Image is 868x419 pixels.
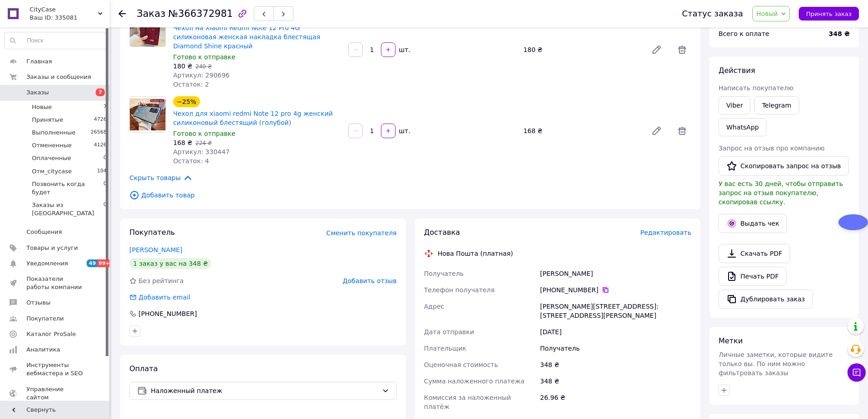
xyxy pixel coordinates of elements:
[26,228,62,236] span: Сообщения
[26,73,91,81] span: Заказы и сообщения
[719,156,849,176] button: Скопировать запрос на отзыв
[130,98,165,131] img: Чехол для xiaomi redmi Note 12 pro 4g женский силиконовый блестящий (голубой)
[173,96,200,107] div: −25%
[129,364,158,373] span: Оплата
[26,57,52,66] span: Главная
[32,201,103,217] span: Заказы из [GEOGRAPHIC_DATA]
[520,43,644,56] div: 180 ₴
[538,357,693,373] div: 348 ₴
[118,9,126,18] div: Вернуться назад
[103,201,107,217] span: 0
[195,63,212,70] span: 240 ₴
[103,103,107,111] span: 7
[396,45,411,54] div: шт.
[32,116,63,124] span: Принятые
[719,267,786,286] a: Печать PDF
[673,122,691,140] span: Удалить
[424,303,444,310] span: Адрес
[719,180,843,206] span: У вас есть 30 дней, чтобы отправить запрос на отзыв покупателю, скопировав ссылку.
[173,72,230,79] span: Артикул: 290696
[94,116,107,124] span: 4726
[30,14,109,22] div: Ваш ID: 335081
[97,259,112,267] span: 99+
[32,129,76,137] span: Выполненные
[26,88,49,97] span: Заказы
[173,148,230,155] span: Артикул: 330447
[26,385,84,402] span: Управление сайтом
[87,259,97,267] span: 49
[538,324,693,340] div: [DATE]
[173,62,192,70] span: 180 ₴
[30,5,98,14] span: CityCase
[719,66,755,75] span: Действия
[424,270,464,277] span: Получатель
[424,345,467,352] span: Плательщик
[129,190,691,200] span: Добавить товар
[538,265,693,282] div: [PERSON_NAME]
[130,11,165,47] img: Чехол на Xiaomi Redmi Note 12 Pro 4G силиконовая женская накладка блестящая Diamond Shine красный
[640,229,691,236] span: Редактировать
[719,336,743,345] span: Метки
[26,275,84,291] span: Показатели работы компании
[754,96,799,114] a: Telegram
[103,154,107,162] span: 0
[719,30,769,37] span: Всего к оплате
[424,286,495,294] span: Телефон получателя
[682,9,743,18] div: Статус заказа
[151,386,378,396] span: Наложенный платеж
[5,32,107,49] input: Поиск
[538,340,693,357] div: Получатель
[436,249,515,258] div: Нова Пошта (платная)
[173,24,320,50] a: Чехол на Xiaomi Redmi Note 12 Pro 4G силиконовая женская накладка блестящая Diamond Shine красный
[26,361,84,378] span: Инструменты вебмастера и SEO
[173,130,236,137] span: Готово к отправке
[847,363,866,382] button: Чат с покупателем
[103,180,107,197] span: 0
[173,157,209,165] span: Остаток: 4
[719,84,793,92] span: Написать покупателю
[139,277,184,285] span: Без рейтинга
[26,330,76,338] span: Каталог ProSale
[799,7,859,21] button: Принять заказ
[719,96,750,114] a: Viber
[173,81,209,88] span: Остаток: 2
[538,389,693,415] div: 26.96 ₴
[806,10,852,17] span: Принять заказ
[94,141,107,150] span: 4126
[138,309,198,318] div: [PHONE_NUMBER]
[129,228,175,237] span: Покупатель
[129,258,211,269] div: 1 заказ у вас на 348 ₴
[424,228,460,237] span: Доставка
[32,154,71,162] span: Оплаченные
[719,244,790,263] a: Скачать PDF
[719,145,825,152] span: Запрос на отзыв про компанию
[538,298,693,324] div: [PERSON_NAME][STREET_ADDRESS]: [STREET_ADDRESS][PERSON_NAME]
[396,126,411,135] div: шт.
[97,167,107,176] span: 104
[424,361,498,368] span: Оценочная стоимость
[538,373,693,389] div: 348 ₴
[756,10,778,17] span: Новый
[32,103,52,111] span: Новые
[32,180,103,197] span: Позвонить когда будет
[195,140,212,146] span: 224 ₴
[26,346,60,354] span: Аналитика
[32,141,72,150] span: Отмененные
[719,290,813,309] button: Дублировать заказ
[647,122,666,140] a: Редактировать
[128,293,191,302] div: Добавить email
[91,129,107,137] span: 26568
[173,110,333,126] a: Чехол для xiaomi redmi Note 12 pro 4g женский силиконовый блестящий (голубой)
[26,299,51,307] span: Отзывы
[168,8,233,19] span: №366372981
[137,8,165,19] span: Заказ
[138,293,191,302] div: Добавить email
[26,259,68,268] span: Уведомления
[32,167,72,176] span: Отм_citycase
[424,328,474,336] span: Дата отправки
[96,88,105,96] span: 7
[129,173,193,183] span: Скрыть товары
[26,244,78,252] span: Товары и услуги
[719,351,833,377] span: Личные заметки, которые видите только вы. По ним можно фильтровать заказы
[719,214,787,233] button: Выдать чек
